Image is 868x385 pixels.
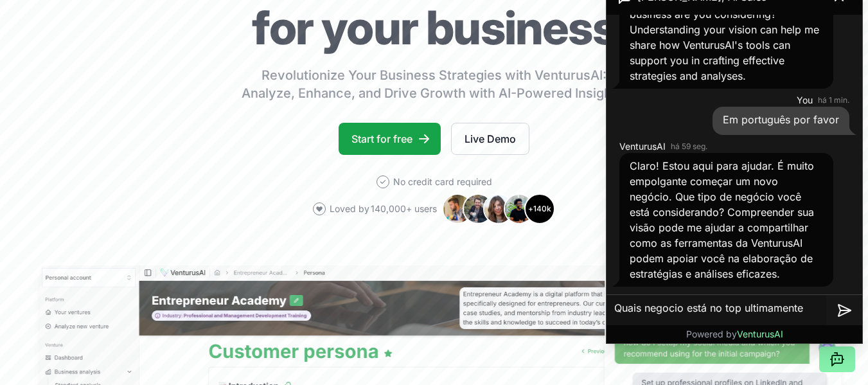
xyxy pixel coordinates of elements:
img: Avatar 4 [504,193,535,224]
time: há 1 min. [818,95,849,105]
img: Avatar 2 [463,193,493,224]
img: Avatar 1 [442,193,473,224]
a: Live Demo [451,123,529,155]
textarea: Quais negocio está no top ultimamente [607,295,826,326]
a: Start for free [339,123,441,155]
span: Em português por favor [723,113,839,126]
span: VenturusAI [737,328,783,339]
time: há 59 seg. [671,141,707,152]
span: VenturusAI [619,140,666,153]
p: Powered by [686,328,783,341]
span: You [797,94,813,107]
span: Claro! Estou aqui para ajudar. É muito empolgante começar um novo negócio. Que tipo de negócio vo... [630,159,814,280]
img: Avatar 3 [483,193,514,224]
